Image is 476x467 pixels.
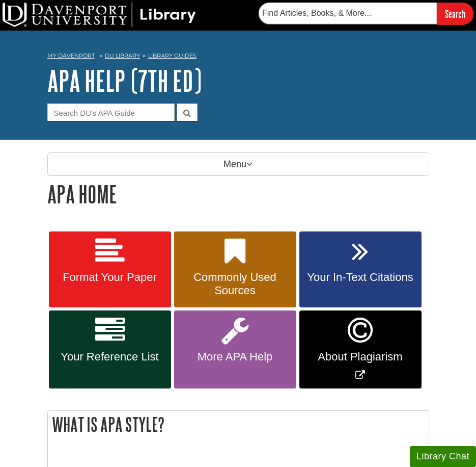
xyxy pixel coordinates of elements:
h2: What is APA Style? [48,411,429,438]
input: Find Articles, Books, & More... [259,3,437,24]
a: Link opens in new window [299,310,422,388]
a: DU Library [105,52,140,59]
form: Searches DU Library's articles, books, and more [259,3,473,24]
span: Your In-Text Citations [307,271,414,284]
span: About Plagiarism [307,350,414,364]
a: More APA Help [174,310,296,388]
span: More APA Help [182,350,289,364]
a: Commonly Used Sources [174,231,296,308]
span: Commonly Used Sources [182,271,289,297]
span: Format Your Paper [57,271,163,284]
a: My Davenport [47,51,95,60]
button: Library Chat [410,446,476,467]
input: Search [437,3,473,24]
a: Your In-Text Citations [299,231,422,308]
nav: breadcrumb [47,49,429,65]
a: Your Reference List [49,310,171,388]
a: Format Your Paper [49,231,171,308]
input: Search DU's APA Guide [47,103,175,121]
a: APA Help (7th Ed) [47,65,202,96]
h1: APA Home [47,181,429,207]
img: DU Library [3,3,196,27]
span: Your Reference List [57,350,163,364]
a: Library Guides [148,52,197,59]
p: Menu [47,152,429,176]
